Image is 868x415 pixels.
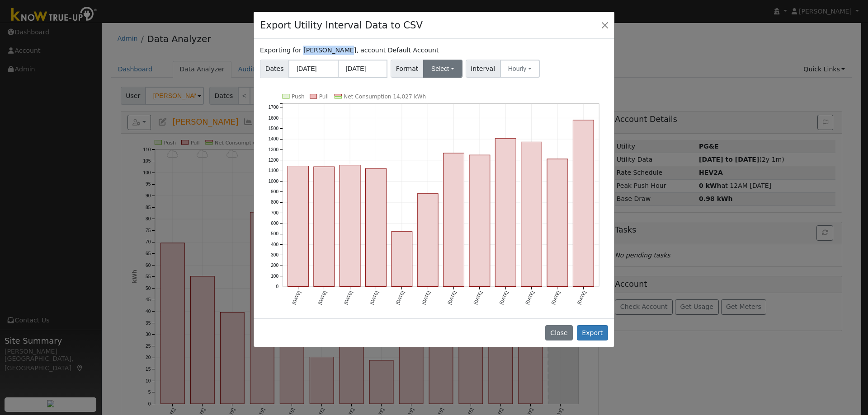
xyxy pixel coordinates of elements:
[260,18,423,33] h4: Export Utility Interval Data to CSV
[271,210,278,215] text: 700
[269,105,279,110] text: 1700
[269,115,279,120] text: 1600
[269,147,279,152] text: 1300
[314,167,335,286] rect: onclick=""
[473,290,483,305] text: [DATE]
[576,290,587,305] text: [DATE]
[260,46,439,55] label: Exporting for [PERSON_NAME], account Default Account
[545,325,573,340] button: Close
[469,155,490,286] rect: onclick=""
[421,290,431,305] text: [DATE]
[495,139,516,287] rect: onclick=""
[395,290,406,305] text: [DATE]
[292,93,305,100] text: Push
[271,263,278,268] text: 200
[340,165,360,286] rect: onclick=""
[551,290,561,305] text: [DATE]
[271,221,278,226] text: 600
[577,325,608,340] button: Export
[271,200,278,205] text: 800
[271,242,278,247] text: 400
[369,290,379,305] text: [DATE]
[317,290,328,305] text: [DATE]
[500,60,540,78] button: Hourly
[271,189,278,194] text: 900
[269,178,279,183] text: 1000
[291,290,302,305] text: [DATE]
[271,231,278,236] text: 500
[391,60,424,78] span: Format
[499,290,509,305] text: [DATE]
[343,290,354,305] text: [DATE]
[269,168,279,173] text: 1100
[269,158,279,163] text: 1200
[344,93,426,100] text: Net Consumption 14,027 kWh
[466,60,500,78] span: Interval
[271,274,278,279] text: 100
[260,60,289,78] span: Dates
[269,126,279,131] text: 1500
[423,60,462,78] button: Select
[443,153,464,287] rect: onclick=""
[269,136,279,141] text: 1400
[524,290,535,305] text: [DATE]
[271,252,278,257] text: 300
[447,290,457,305] text: [DATE]
[392,232,412,287] rect: onclick=""
[547,159,568,287] rect: onclick=""
[573,120,594,287] rect: onclick=""
[288,166,309,286] rect: onclick=""
[276,284,279,289] text: 0
[366,168,387,286] rect: onclick=""
[521,142,542,286] rect: onclick=""
[599,19,611,31] button: Close
[417,194,438,287] rect: onclick=""
[319,93,329,100] text: Pull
